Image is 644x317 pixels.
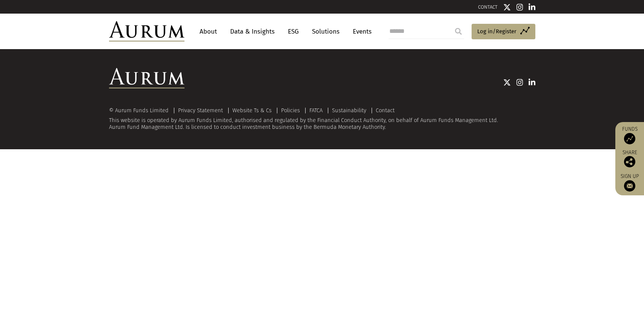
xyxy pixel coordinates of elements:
img: Twitter icon [503,3,511,11]
a: ESG [284,25,303,39]
a: Events [349,25,372,39]
img: Instagram icon [516,79,523,86]
a: About [196,25,221,39]
a: Contact [376,107,395,114]
a: Solutions [308,25,343,39]
img: Access Funds [624,133,635,144]
a: Sustainability [332,107,366,114]
img: Instagram icon [516,3,523,11]
div: © Aurum Funds Limited [109,108,172,113]
span: Log in/Register [477,27,516,36]
a: Funds [619,126,640,144]
img: Aurum Logo [109,68,184,88]
a: Privacy Statement [178,107,223,114]
a: FATCA [309,107,323,114]
a: Website Ts & Cs [232,107,272,114]
a: Policies [281,107,300,114]
img: Linkedin icon [529,3,535,11]
div: This website is operated by Aurum Funds Limited, authorised and regulated by the Financial Conduc... [109,107,535,130]
a: Data & Insights [226,25,278,39]
img: Aurum [109,21,184,42]
a: Log in/Register [472,24,535,40]
img: Linkedin icon [529,79,535,86]
input: Submit [451,24,466,39]
a: CONTACT [478,4,498,10]
img: Twitter icon [503,79,511,86]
